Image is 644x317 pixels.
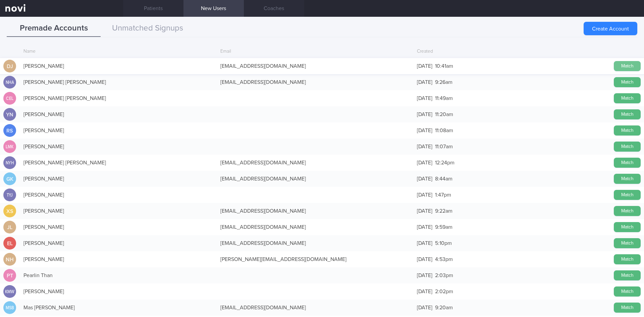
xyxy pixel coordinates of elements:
[217,253,414,266] div: [PERSON_NAME][EMAIL_ADDRESS][DOMAIN_NAME]
[20,285,217,298] div: [PERSON_NAME]
[614,238,641,248] button: Match
[20,156,217,169] div: [PERSON_NAME] [PERSON_NAME]
[20,92,217,105] div: [PERSON_NAME] [PERSON_NAME]
[614,206,641,216] button: Match
[614,303,641,313] button: Match
[417,176,432,181] span: [DATE]
[20,172,217,186] div: [PERSON_NAME]
[435,128,453,133] span: 11:08am
[435,144,453,149] span: 11:07am
[4,301,15,314] div: MSB
[20,45,217,58] div: Name
[20,124,217,137] div: [PERSON_NAME]
[417,128,432,133] span: [DATE]
[614,142,641,152] button: Match
[4,285,15,298] div: KMW
[614,125,641,136] button: Match
[417,160,432,165] span: [DATE]
[417,257,432,262] span: [DATE]
[614,286,641,297] button: Match
[417,208,432,214] span: [DATE]
[4,156,15,169] div: NYH
[3,108,16,121] div: YN
[614,93,641,103] button: Match
[20,204,217,218] div: [PERSON_NAME]
[614,270,641,280] button: Match
[414,45,610,58] div: Created
[614,158,641,168] button: Match
[3,221,16,234] div: JL
[435,305,453,310] span: 9:20am
[3,269,16,282] div: PT
[20,188,217,202] div: [PERSON_NAME]
[435,257,453,262] span: 4:53pm
[417,112,432,117] span: [DATE]
[417,305,432,310] span: [DATE]
[435,208,452,214] span: 9:22am
[4,76,15,89] div: NHA
[217,172,414,186] div: [EMAIL_ADDRESS][DOMAIN_NAME]
[217,59,414,73] div: [EMAIL_ADDRESS][DOMAIN_NAME]
[435,241,452,246] span: 5:10pm
[217,75,414,89] div: [EMAIL_ADDRESS][DOMAIN_NAME]
[417,96,432,101] span: [DATE]
[3,253,16,266] div: NH
[417,192,432,198] span: [DATE]
[20,253,217,266] div: [PERSON_NAME]
[614,109,641,119] button: Match
[217,45,414,58] div: Email
[20,59,217,73] div: [PERSON_NAME]
[3,237,16,250] div: EL
[7,20,101,37] button: Premade Accounts
[217,156,414,169] div: [EMAIL_ADDRESS][DOMAIN_NAME]
[417,144,432,149] span: [DATE]
[4,92,15,105] div: CEL
[217,204,414,218] div: [EMAIL_ADDRESS][DOMAIN_NAME]
[101,20,195,37] button: Unmatched Signups
[435,160,454,165] span: 12:24pm
[20,301,217,314] div: Mas [PERSON_NAME]
[20,220,217,234] div: [PERSON_NAME]
[20,108,217,121] div: [PERSON_NAME]
[417,224,432,230] span: [DATE]
[435,289,453,294] span: 2:02pm
[3,60,16,73] div: DJ
[435,273,453,278] span: 2:03pm
[3,172,16,186] div: GK
[217,301,414,314] div: [EMAIL_ADDRESS][DOMAIN_NAME]
[417,241,432,246] span: [DATE]
[417,63,432,69] span: [DATE]
[614,174,641,184] button: Match
[20,269,217,282] div: Pearlin Than
[435,112,453,117] span: 11:20am
[417,273,432,278] span: [DATE]
[417,80,432,85] span: [DATE]
[20,140,217,153] div: [PERSON_NAME]
[584,22,637,35] button: Create Account
[614,190,641,200] button: Match
[614,222,641,232] button: Match
[435,192,451,198] span: 1:47pm
[435,96,453,101] span: 11:49am
[20,236,217,250] div: [PERSON_NAME]
[217,220,414,234] div: [EMAIL_ADDRESS][DOMAIN_NAME]
[217,236,414,250] div: [EMAIL_ADDRESS][DOMAIN_NAME]
[417,289,432,294] span: [DATE]
[435,80,452,85] span: 9:26am
[4,140,15,153] div: LMK
[435,63,453,69] span: 10:41am
[614,254,641,264] button: Match
[3,205,16,218] div: XS
[4,189,15,202] div: TYJ
[3,124,16,137] div: RS
[435,176,452,181] span: 8:44am
[614,61,641,71] button: Match
[20,75,217,89] div: [PERSON_NAME] [PERSON_NAME]
[435,224,452,230] span: 9:59am
[614,77,641,87] button: Match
